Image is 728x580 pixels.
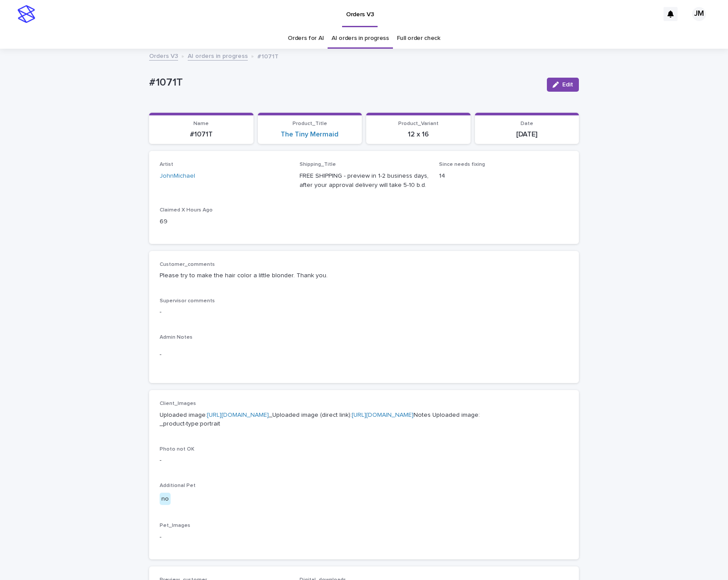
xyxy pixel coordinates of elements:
[160,217,289,226] p: 69
[397,28,440,49] a: Full order check
[692,7,706,21] div: JM
[160,523,190,528] span: Pet_Images
[300,162,336,167] span: Shipping_Title
[154,130,248,139] p: #1071T
[288,28,324,49] a: Orders for AI
[398,121,439,126] span: Product_Variant
[193,121,209,126] span: Name
[439,162,485,167] span: Since needs fixing
[160,335,193,340] span: Admin Notes
[439,172,568,181] p: 14
[160,447,194,452] span: Photo not OK
[293,121,327,126] span: Product_Title
[188,50,248,61] a: AI orders in progress
[371,130,465,139] p: 12 x 16
[257,51,278,61] p: #1071T
[160,493,171,505] div: no
[480,130,574,139] p: [DATE]
[149,50,178,61] a: Orders V3
[160,208,213,213] span: Claimed X Hours Ago
[18,5,35,23] img: stacker-logo-s-only.png
[160,350,568,359] p: -
[562,82,573,88] span: Edit
[160,298,215,304] span: Supervisor comments
[300,172,429,190] p: FREE SHIPPING - preview in 1-2 business days, after your approval delivery will take 5-10 b.d.
[160,456,568,465] p: -
[160,411,568,429] p: Uploaded image: _Uploaded image (direct link): Notes Uploaded image: _product-type:portrait
[281,130,339,139] a: The Tiny Mermaid
[160,483,196,488] span: Additional Pet
[160,162,173,167] span: Artist
[521,121,533,126] span: Date
[160,172,195,181] a: JohnMichael
[160,262,215,267] span: Customer_comments
[160,533,568,542] p: -
[160,401,196,406] span: Client_Images
[160,271,568,280] p: Please try to make the hair color a little blonder. Thank you.
[149,76,540,89] p: #1071T
[352,412,414,418] a: [URL][DOMAIN_NAME]
[332,28,389,49] a: AI orders in progress
[207,412,269,418] a: [URL][DOMAIN_NAME]
[547,78,579,92] button: Edit
[160,308,568,317] p: -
